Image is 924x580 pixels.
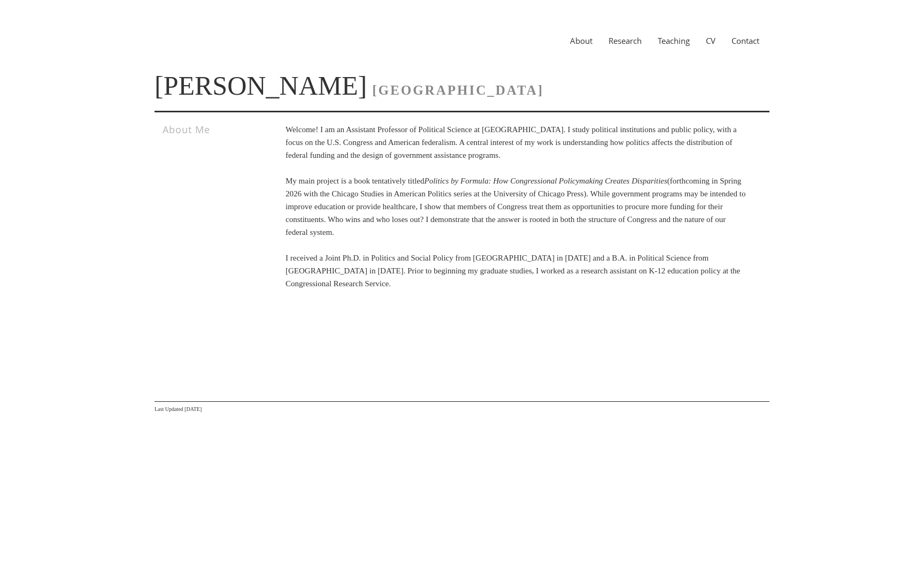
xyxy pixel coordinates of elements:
a: Contact [723,35,767,46]
span: Last Updated [DATE] [155,406,202,412]
a: [PERSON_NAME] [155,71,367,101]
a: About [562,35,600,46]
i: Politics by Formula: How Congressional Policymaking Creates Disparities [425,177,667,185]
p: Welcome! I am an Assistant Professor of Political Science at [GEOGRAPHIC_DATA]. I study political... [286,123,747,290]
h3: About Me [163,123,255,136]
a: Teaching [650,35,698,46]
span: [GEOGRAPHIC_DATA] [372,83,544,97]
a: CV [698,35,723,46]
a: Research [600,35,650,46]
